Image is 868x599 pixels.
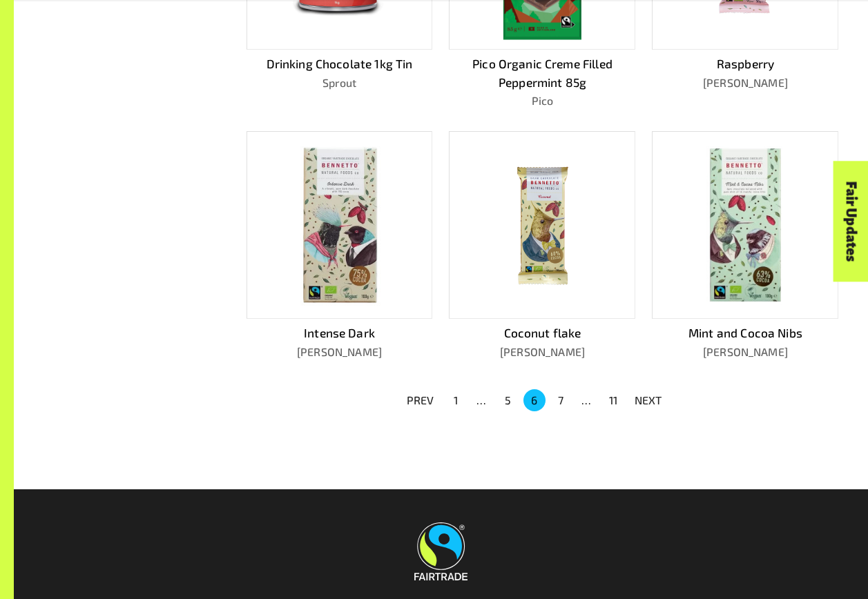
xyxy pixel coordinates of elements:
[247,75,433,91] p: Sprout
[550,389,572,411] button: Go to page 7
[449,92,635,109] p: Pico
[247,55,433,72] p: Drinking Chocolate 1kg Tin
[523,389,546,411] button: page 6
[652,55,838,72] p: Raspberry
[635,392,662,409] p: NEXT
[449,324,635,342] p: Coconut flake
[449,344,635,360] p: [PERSON_NAME]
[497,389,519,411] button: Go to page 5
[247,344,433,360] p: [PERSON_NAME]
[652,75,838,91] p: [PERSON_NAME]
[398,388,671,413] nav: pagination navigation
[449,131,635,360] a: Coconut flake[PERSON_NAME]
[652,344,838,360] p: [PERSON_NAME]
[445,389,467,411] button: Go to page 1
[247,324,433,342] p: Intense Dark
[602,389,624,411] button: Go to page 11
[398,388,443,413] button: PREV
[471,392,493,409] div: …
[652,324,838,342] p: Mint and Cocoa Nibs
[626,388,671,413] button: NEXT
[449,55,635,90] p: Pico Organic Creme Filled Peppermint 85g
[576,392,598,409] div: …
[652,131,838,360] a: Mint and Cocoa Nibs[PERSON_NAME]
[247,131,433,360] a: Intense Dark[PERSON_NAME]
[414,522,467,580] img: Fairtrade Australia New Zealand logo
[407,392,434,409] p: PREV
